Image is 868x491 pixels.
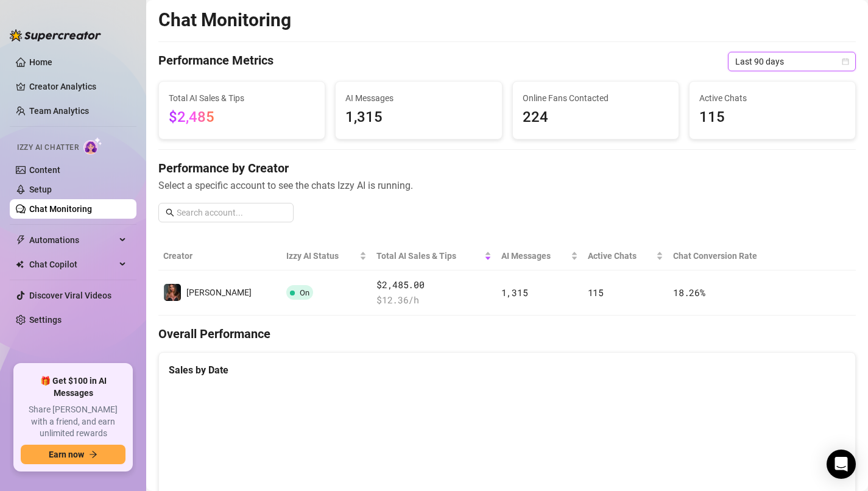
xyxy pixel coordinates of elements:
[29,255,116,274] span: Chat Copilot
[21,404,125,440] span: Share [PERSON_NAME] with a friend, and earn unlimited rewards
[166,208,174,217] span: search
[164,284,181,301] img: Denise
[29,204,92,214] a: Chat Monitoring
[169,108,214,125] span: $2,485
[10,29,101,41] img: logo-BBDzfeDw.svg
[158,9,291,32] h2: Chat Monitoring
[186,288,252,297] span: [PERSON_NAME]
[345,106,492,129] span: 1,315
[372,242,496,270] th: Total AI Sales & Tips
[29,185,52,194] a: Setup
[673,286,705,298] span: 18.26 %
[583,242,669,270] th: Active Chats
[29,77,127,96] a: Creator Analytics
[376,293,492,308] span: $ 12.36 /h
[376,249,482,263] span: Total AI Sales & Tips
[842,58,849,65] span: calendar
[827,450,856,479] div: Open Intercom Messenger
[29,106,89,116] a: Team Analytics
[29,57,52,67] a: Home
[17,142,79,154] span: Izzy AI Chatter
[345,91,492,105] span: AI Messages
[376,278,492,292] span: $2,485.00
[158,160,856,177] h4: Performance by Creator
[158,178,856,193] span: Select a specific account to see the chats Izzy AI is running.
[177,206,286,219] input: Search account...
[83,137,102,155] img: AI Chatter
[89,450,97,459] span: arrow-right
[29,230,116,250] span: Automations
[523,106,669,129] span: 224
[169,362,845,378] div: Sales by Date
[16,260,24,269] img: Chat Copilot
[523,91,669,105] span: Online Fans Contacted
[699,106,845,129] span: 115
[300,288,309,297] span: On
[49,450,84,459] span: Earn now
[496,242,583,270] th: AI Messages
[158,52,273,71] h4: Performance Metrics
[158,242,281,270] th: Creator
[588,249,654,263] span: Active Chats
[158,325,856,342] h4: Overall Performance
[29,315,62,325] a: Settings
[29,165,60,175] a: Content
[668,242,786,270] th: Chat Conversion Rate
[169,91,315,105] span: Total AI Sales & Tips
[588,286,604,298] span: 115
[501,249,568,263] span: AI Messages
[21,375,125,399] span: 🎁 Get $100 in AI Messages
[286,249,357,263] span: Izzy AI Status
[735,52,849,71] span: Last 90 days
[16,235,26,245] span: thunderbolt
[501,286,528,298] span: 1,315
[699,91,845,105] span: Active Chats
[21,445,125,464] button: Earn nowarrow-right
[29,291,111,300] a: Discover Viral Videos
[281,242,372,270] th: Izzy AI Status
